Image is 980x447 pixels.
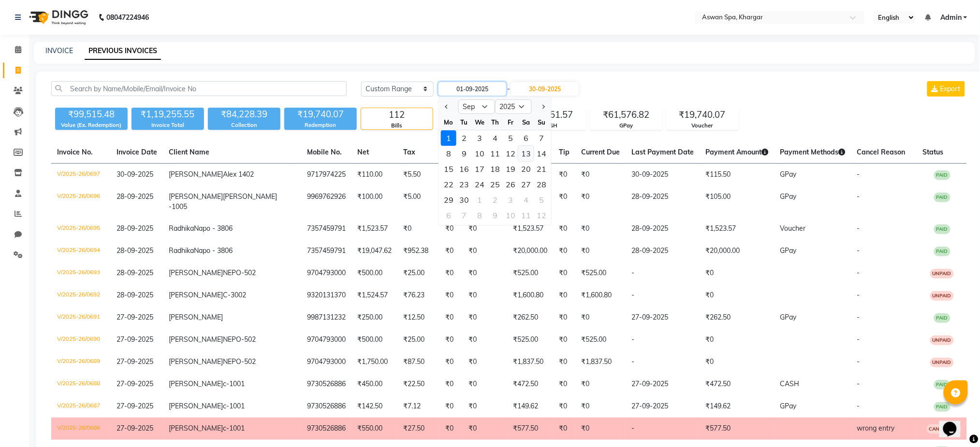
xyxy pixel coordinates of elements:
[553,373,575,395] td: ₹0
[194,246,233,255] span: Napo - 3806
[575,307,626,329] td: ₹0
[51,284,111,307] td: V/2025-26/0692
[503,177,518,192] div: 26
[930,291,954,301] span: UNPAID
[456,114,472,130] div: Tu
[441,114,456,130] div: Mo
[559,148,570,156] span: Tip
[441,177,456,192] div: Monday, September 22, 2025
[503,177,518,192] div: Friday, September 26, 2025
[441,146,456,161] div: 8
[553,186,575,218] td: ₹0
[518,177,534,192] div: 27
[456,208,472,223] div: Tuesday, October 7, 2025
[169,291,223,299] span: [PERSON_NAME]
[463,307,507,329] td: ₹0
[351,373,397,395] td: ₹450.00
[575,240,626,262] td: ₹0
[463,351,507,373] td: ₹0
[487,130,503,146] div: 4
[397,373,439,395] td: ₹22.50
[51,240,111,262] td: V/2025-26/0694
[518,208,534,223] div: Saturday, October 11, 2025
[51,218,111,240] td: V/2025-26/0695
[553,164,575,186] td: ₹0
[857,192,860,201] span: -
[923,148,944,156] span: Status
[857,313,860,321] span: -
[503,146,518,161] div: Friday, September 12, 2025
[534,146,549,161] div: 14
[857,170,860,179] span: -
[626,186,700,218] td: 28-09-2025
[503,161,518,177] div: 19
[700,307,775,329] td: ₹262.50
[301,307,351,329] td: 9987131232
[487,130,503,146] div: Thursday, September 4, 2025
[487,177,503,192] div: 25
[534,161,549,177] div: Sunday, September 21, 2025
[117,224,153,233] span: 28-09-2025
[631,148,694,156] span: Last Payment Date
[934,170,951,180] span: PAID
[857,268,860,277] span: -
[700,284,775,307] td: ₹0
[361,122,433,130] div: Bills
[553,351,575,373] td: ₹0
[780,192,797,201] span: GPay
[857,224,860,233] span: -
[45,46,73,55] a: INVOICE
[700,240,775,262] td: ₹20,000.00
[51,164,111,186] td: V/2025-26/0697
[351,240,397,262] td: ₹19,047.62
[930,358,954,367] span: UNPAID
[700,262,775,284] td: ₹0
[169,246,194,255] span: Radhika
[626,240,700,262] td: 28-09-2025
[534,208,549,223] div: 12
[351,284,397,307] td: ₹1,524.57
[503,192,518,208] div: 3
[667,108,738,122] div: ₹19,740.07
[626,307,700,329] td: 27-09-2025
[930,335,954,345] span: UNPAID
[534,130,549,146] div: Sunday, September 7, 2025
[534,146,549,161] div: Sunday, September 14, 2025
[518,161,534,177] div: Saturday, September 20, 2025
[518,146,534,161] div: Saturday, September 13, 2025
[487,208,503,223] div: 9
[301,395,351,418] td: 9730526886
[301,373,351,395] td: 9730526886
[940,84,961,93] span: Export
[223,291,246,299] span: C-3002
[57,148,93,156] span: Invoice No.
[51,81,347,96] input: Search by Name/Mobile/Email/Invoice No
[626,351,700,373] td: -
[927,81,965,97] button: Export
[575,262,626,284] td: ₹525.00
[534,114,549,130] div: Su
[534,177,549,192] div: Sunday, September 28, 2025
[194,224,233,233] span: Napo - 3806
[700,351,775,373] td: ₹0
[518,192,534,208] div: 4
[223,357,256,366] span: NEPO-502
[487,192,503,208] div: Thursday, October 2, 2025
[857,357,860,366] span: -
[934,193,951,202] span: PAID
[439,307,463,329] td: ₹0
[940,13,962,23] span: Admin
[518,146,534,161] div: 13
[397,307,439,329] td: ₹12.50
[503,208,518,223] div: 10
[503,161,518,177] div: Friday, September 19, 2025
[397,284,439,307] td: ₹76.23
[539,99,547,114] button: Next month
[503,114,518,130] div: Fr
[626,329,700,351] td: -
[706,148,769,156] span: Payment Amount
[857,379,860,388] span: -
[456,177,472,192] div: 23
[463,373,507,395] td: ₹0
[518,130,534,146] div: 6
